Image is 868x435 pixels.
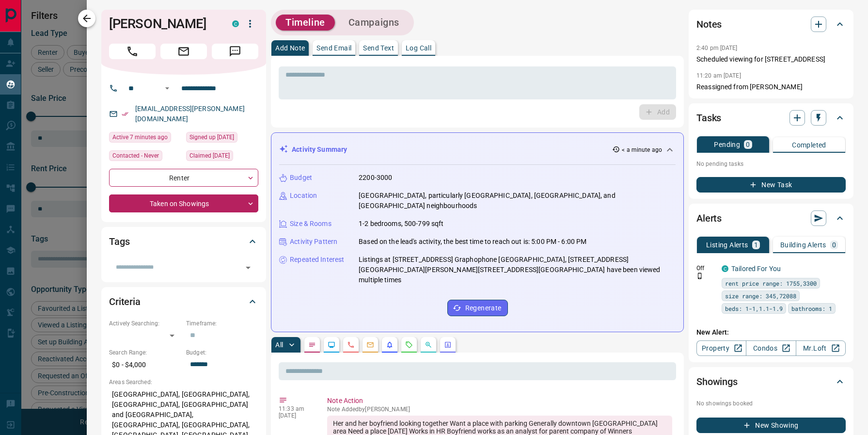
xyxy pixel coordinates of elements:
p: Building Alerts [780,242,826,248]
span: Message [212,44,258,59]
p: Based on the lead's activity, the best time to reach out is: 5:00 PM - 6:00 PM [359,237,586,247]
div: Notes [696,13,846,36]
p: Reassigned from [PERSON_NAME] [696,82,846,92]
p: Off [696,264,716,273]
p: Timeframe: [186,319,258,328]
svg: Emails [366,341,374,349]
a: Tailored For You [731,265,781,273]
h2: Tasks [696,110,721,126]
p: Repeated Interest [290,255,344,265]
p: [GEOGRAPHIC_DATA], particularly [GEOGRAPHIC_DATA], [GEOGRAPHIC_DATA], and [GEOGRAPHIC_DATA] neigh... [359,191,676,211]
p: Log Call [406,45,431,51]
span: Signed up [DATE] [189,132,234,142]
button: Open [241,261,255,274]
p: Location [290,191,317,201]
div: Tasks [696,106,846,129]
div: Taken on Showings [109,194,258,212]
div: Renter [109,169,258,187]
p: Pending [714,141,740,148]
button: Timeline [276,15,335,31]
p: Actively Searching: [109,319,181,328]
p: Listings at [STREET_ADDRESS] Graphophone [GEOGRAPHIC_DATA], [STREET_ADDRESS][GEOGRAPHIC_DATA][PER... [359,255,676,285]
span: Claimed [DATE] [189,151,230,161]
h2: Tags [109,234,129,249]
p: Send Email [316,45,351,51]
p: $0 - $4,000 [109,357,181,373]
svg: Listing Alerts [386,341,394,349]
a: [EMAIL_ADDRESS][PERSON_NAME][DOMAIN_NAME] [135,105,245,123]
span: size range: 345,72088 [725,291,796,301]
p: [DATE] [279,412,313,419]
p: Activity Pattern [290,237,337,247]
p: Listing Alerts [706,242,748,248]
div: condos.ca [232,20,239,27]
p: No showings booked [696,399,846,408]
p: 2200-3000 [359,173,392,183]
span: Call [109,44,156,59]
p: 11:33 am [279,405,313,412]
h2: Alerts [696,210,722,226]
p: 2:40 pm [DATE] [696,45,738,51]
button: New Showing [696,418,846,433]
div: Sat Mar 26 2016 [186,132,258,145]
p: Budget [290,173,312,183]
p: Note Added by [PERSON_NAME] [327,406,672,413]
h2: Criteria [109,294,141,309]
svg: Lead Browsing Activity [328,341,335,349]
svg: Requests [405,341,413,349]
span: Active 7 minutes ago [112,132,168,142]
p: Note Action [327,396,672,406]
h2: Notes [696,16,722,32]
button: Regenerate [447,300,508,316]
p: 0 [746,141,750,148]
p: New Alert: [696,327,846,338]
a: Mr.Loft [796,340,846,356]
svg: Calls [347,341,355,349]
span: Contacted - Never [112,151,159,161]
span: rent price range: 1755,3300 [725,278,817,288]
h2: Showings [696,374,738,389]
div: Criteria [109,290,258,313]
p: 1 [754,242,758,248]
p: Activity Summary [292,145,347,155]
p: 1-2 bedrooms, 500-799 sqft [359,219,443,229]
span: beds: 1-1,1.1-1.9 [725,304,783,313]
span: bathrooms: 1 [791,304,832,313]
svg: Notes [308,341,316,349]
span: Email [160,44,207,59]
p: All [275,341,283,348]
h1: [PERSON_NAME] [109,16,218,32]
p: Size & Rooms [290,219,331,229]
p: No pending tasks [696,157,846,171]
p: 11:20 am [DATE] [696,72,741,79]
p: Scheduled viewing for [STREET_ADDRESS] [696,54,846,64]
p: Areas Searched: [109,378,258,387]
p: Budget: [186,348,258,357]
div: condos.ca [722,265,728,272]
button: Open [161,82,173,94]
div: Alerts [696,207,846,230]
p: Add Note [275,45,305,51]
a: Property [696,340,746,356]
div: Activity Summary< a minute ago [279,141,676,159]
div: Wed Aug 13 2025 [109,132,181,145]
div: Showings [696,370,846,393]
div: Tags [109,230,258,253]
a: Condos [746,340,796,356]
p: Completed [792,142,826,148]
p: Search Range: [109,348,181,357]
svg: Email Verified [122,111,128,117]
p: Send Text [363,45,394,51]
button: New Task [696,177,846,193]
svg: Opportunities [425,341,432,349]
p: 0 [832,242,836,248]
button: Campaigns [339,15,409,31]
svg: Agent Actions [444,341,452,349]
svg: Push Notification Only [696,273,703,279]
p: < a minute ago [622,145,662,154]
div: Tue Aug 12 2025 [186,150,258,164]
